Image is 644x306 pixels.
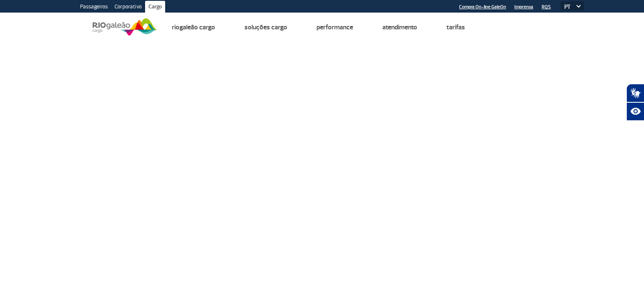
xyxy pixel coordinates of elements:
[145,1,165,14] a: Cargo
[459,4,506,10] a: Compra On-line GaleOn
[626,102,644,121] button: Abrir recursos assistivos.
[77,1,111,14] a: Passageiros
[447,23,465,31] a: Tarifas
[514,4,533,10] a: Imprensa
[172,23,215,31] a: Riogaleão Cargo
[111,1,145,14] a: Corporativo
[244,23,287,31] a: Soluções Cargo
[626,84,644,121] div: Plugin de acessibilidade da Hand Talk.
[626,84,644,102] button: Abrir tradutor de língua de sinais.
[542,4,551,10] a: RQS
[382,23,417,31] a: Atendimento
[317,23,353,31] a: Performance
